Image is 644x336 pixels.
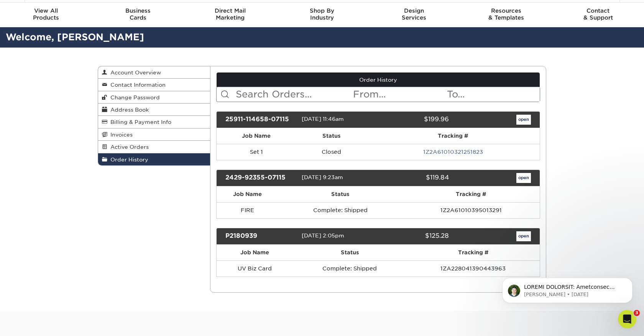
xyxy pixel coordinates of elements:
input: To... [446,87,540,102]
th: Tracking # [406,245,540,260]
a: Order History [217,72,540,87]
a: BusinessCards [92,3,184,27]
span: Active Orders [107,144,149,150]
span: [DATE] 2:05pm [302,232,344,239]
span: 3 [634,310,640,316]
div: Industry [276,7,368,21]
a: Direct MailMarketing [184,3,276,27]
td: 1ZA228041390443963 [406,260,540,277]
span: [DATE] 9:23am [302,174,343,180]
th: Job Name [217,186,279,202]
span: Contact [552,7,644,14]
span: Account Overview [107,69,161,76]
input: Search Orders... [235,87,353,102]
a: Order History [98,153,210,165]
a: Address Book [98,104,210,116]
th: Status [278,186,402,202]
a: DesignServices [368,3,460,27]
a: open [516,115,531,125]
th: Status [293,245,406,260]
span: Address Book [107,107,149,113]
td: UV Biz Card [217,260,293,277]
iframe: Intercom notifications message [491,262,644,315]
div: Marketing [184,7,276,21]
div: 25911-114658-07115 [220,115,302,125]
div: Services [368,7,460,21]
div: 2429-92355-07115 [220,173,302,183]
a: Invoices [98,128,210,141]
span: Billing & Payment Info [107,119,171,125]
a: Billing & Payment Info [98,116,210,128]
span: Order History [107,156,148,163]
td: 1Z2A61010395013291 [402,202,540,218]
div: & Support [552,7,644,21]
a: Resources& Templates [460,3,552,27]
div: P2180939 [220,231,302,241]
span: [DATE] 11:46am [302,116,344,122]
td: Complete: Shipped [293,260,406,277]
iframe: Intercom live chat [618,310,636,328]
span: Invoices [107,132,133,138]
div: & Templates [460,7,552,21]
div: $119.84 [372,173,454,183]
a: open [516,231,531,241]
th: Status [296,128,366,144]
div: Cards [92,7,184,21]
div: $125.28 [372,231,454,241]
a: Active Orders [98,141,210,153]
a: Shop ByIndustry [276,3,368,27]
th: Job Name [217,245,293,260]
span: Resources [460,7,552,14]
th: Job Name [217,128,296,144]
a: 1Z2A61010321251823 [423,149,483,155]
a: Contact Information [98,79,210,91]
td: Closed [296,144,366,160]
span: Design [368,7,460,14]
span: Change Password [107,94,160,100]
a: open [516,173,531,183]
th: Tracking # [366,128,540,144]
td: Set 1 [217,144,296,160]
a: Contact& Support [552,3,644,27]
input: From... [352,87,446,102]
span: Direct Mail [184,7,276,14]
span: Contact Information [107,82,166,88]
span: Business [92,7,184,14]
td: FIRE [217,202,279,218]
a: Account Overview [98,66,210,79]
th: Tracking # [402,186,540,202]
a: Change Password [98,91,210,104]
td: Complete: Shipped [278,202,402,218]
div: $199.96 [372,115,454,125]
span: Shop By [276,7,368,14]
